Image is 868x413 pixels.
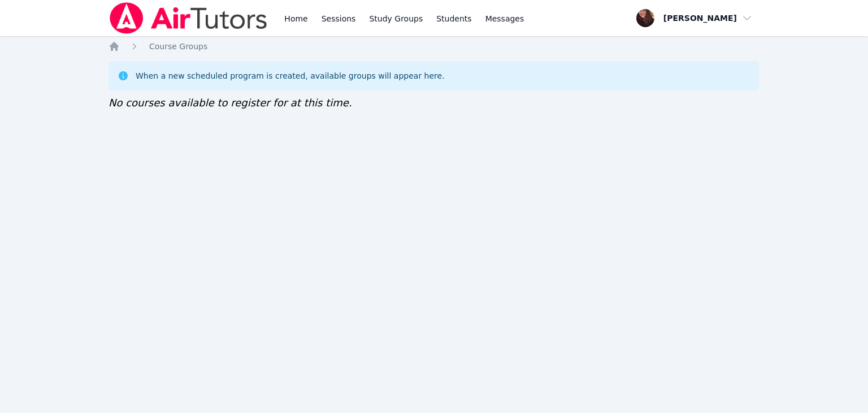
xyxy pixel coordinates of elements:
[108,41,759,52] nav: Breadcrumb
[149,42,207,51] span: Course Groups
[149,41,207,52] a: Course Groups
[136,70,445,81] div: When a new scheduled program is created, available groups will appear here.
[108,2,268,34] img: Air Tutors
[485,13,524,24] span: Messages
[108,97,352,109] span: No courses available to register for at this time.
